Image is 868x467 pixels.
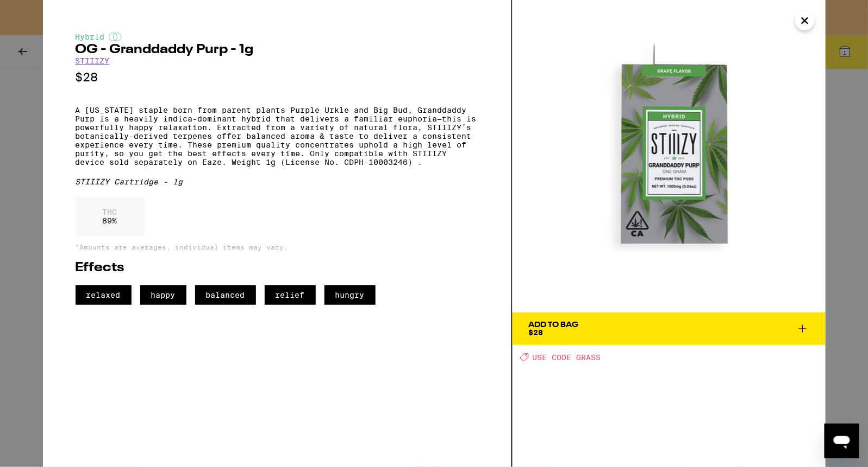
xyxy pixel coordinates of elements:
span: relief [265,285,316,305]
p: $28 [76,71,479,84]
button: Close [795,11,815,30]
span: balanced [195,285,256,305]
span: $28 [529,328,544,337]
p: *Amounts are averages, individual items may vary. [76,244,479,251]
span: hungry [324,285,376,305]
div: STIIIZY Cartridge - 1g [76,177,479,186]
img: hybridColor.svg [109,33,122,41]
iframe: Button to launch messaging window [825,424,859,458]
p: THC [103,208,117,216]
h2: Effects [76,261,479,274]
div: 89 % [76,197,145,236]
button: Add To Bag$28 [513,312,826,345]
span: happy [140,285,186,305]
h2: OG - Granddaddy Purp - 1g [76,43,479,56]
span: USE CODE GRASS [533,353,601,362]
span: relaxed [76,285,132,305]
a: STIIIZY [76,56,110,65]
div: Hybrid [76,33,479,41]
p: A [US_STATE] staple born from parent plants Purple Urkle and Big Bud, Granddaddy Purp is a heavil... [76,106,479,167]
div: Add To Bag [529,321,579,329]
